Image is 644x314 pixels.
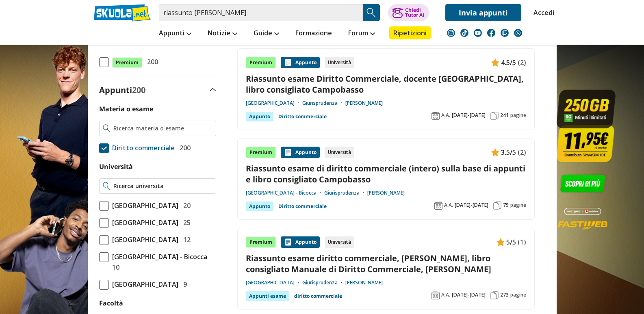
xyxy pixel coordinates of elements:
[474,29,482,37] img: youtube
[246,190,324,196] a: [GEOGRAPHIC_DATA] - Bicocca
[281,57,320,68] div: Appunto
[302,100,345,106] a: Giurisprudenza
[490,291,499,299] img: Pagine
[176,143,191,153] span: 200
[510,292,526,298] span: pagine
[281,147,320,158] div: Appunto
[345,279,383,286] a: [PERSON_NAME]
[132,84,145,95] span: 200
[112,57,142,68] span: Premium
[518,147,526,158] span: (2)
[246,291,289,301] div: Appunti esame
[157,26,193,41] a: Appunti
[284,148,292,156] img: Appunti contenuto
[501,57,516,68] span: 4.5/5
[109,200,178,211] span: [GEOGRAPHIC_DATA]
[293,26,334,41] a: Formazione
[363,4,380,21] button: Search Button
[99,84,145,95] label: Appunti
[246,100,302,106] a: [GEOGRAPHIC_DATA]
[99,162,133,171] label: Università
[491,148,499,156] img: Appunti contenuto
[109,217,178,228] span: [GEOGRAPHIC_DATA]
[491,58,499,67] img: Appunti contenuto
[109,279,178,290] span: [GEOGRAPHIC_DATA]
[324,190,367,196] a: Giurisprudenza
[99,104,153,113] label: Materia o esame
[510,202,526,208] span: pagine
[510,112,526,119] span: pagine
[493,201,501,210] img: Pagine
[497,238,505,246] img: Appunti contenuto
[346,26,377,41] a: Forum
[210,88,216,91] img: Apri e chiudi sezione
[460,29,468,37] img: tiktok
[159,4,363,21] input: Cerca appunti, riassunti o versioni
[278,112,327,121] a: Diritto commerciale
[445,4,521,21] a: Invia appunti
[490,112,499,120] img: Pagine
[246,201,273,211] div: Appunto
[180,200,191,211] span: 20
[246,279,302,286] a: [GEOGRAPHIC_DATA]
[144,56,158,67] span: 200
[109,251,207,262] span: [GEOGRAPHIC_DATA] - Bicocca
[487,29,495,37] img: facebook
[518,237,526,247] span: (1)
[246,57,276,68] div: Premium
[444,202,453,208] span: A.A.
[441,292,450,298] span: A.A.
[518,57,526,68] span: (2)
[113,124,212,132] input: Ricerca materia o esame
[103,124,111,132] img: Ricerca materia o esame
[302,279,345,286] a: Giurisprudenza
[345,100,383,106] a: [PERSON_NAME]
[281,236,320,248] div: Appunto
[246,73,526,95] a: Riassunto esame Diritto Commerciale, docente [GEOGRAPHIC_DATA], libro consigliato Campobasso
[500,112,509,119] span: 241
[325,236,354,248] div: Università
[109,262,119,273] span: 10
[533,4,551,21] a: Accedi
[514,29,522,37] img: WhatsApp
[325,147,354,158] div: Università
[501,147,516,158] span: 3.5/5
[432,112,440,120] img: Anno accademico
[432,291,440,299] img: Anno accademico
[503,202,509,208] span: 79
[206,26,239,41] a: Notizie
[252,26,281,41] a: Guide
[99,299,123,308] label: Facoltà
[447,29,455,37] img: instagram
[434,201,442,210] img: Anno accademico
[452,292,486,298] span: [DATE]-[DATE]
[500,292,509,298] span: 273
[113,182,212,190] input: Ricerca universita
[367,190,405,196] a: [PERSON_NAME]
[246,112,273,121] div: Appunto
[455,202,488,208] span: [DATE]-[DATE]
[246,236,276,248] div: Premium
[405,8,424,17] div: Chiedi Tutor AI
[501,29,509,37] img: twitch
[284,238,292,246] img: Appunti contenuto
[389,26,431,39] a: Ripetizioni
[180,217,191,228] span: 25
[180,279,187,290] span: 9
[388,4,429,21] button: ChiediTutor AI
[365,6,377,19] img: Cerca appunti, riassunti o versioni
[294,291,342,301] a: diritto commerciale
[246,253,526,275] a: Riassunto esame diritto commerciale, [PERSON_NAME], libro consigliato Manuale di Diritto Commerci...
[284,58,292,67] img: Appunti contenuto
[452,112,486,119] span: [DATE]-[DATE]
[103,182,111,190] img: Ricerca universita
[109,143,175,153] span: Diritto commerciale
[109,234,178,245] span: [GEOGRAPHIC_DATA]
[246,147,276,158] div: Premium
[441,112,450,119] span: A.A.
[246,163,526,185] a: Riassunto esame di diritto commerciale (intero) sulla base di appunti e libro consigliato Campobasso
[278,201,327,211] a: Diritto commerciale
[180,234,191,245] span: 12
[325,57,354,68] div: Università
[506,237,516,247] span: 5/5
